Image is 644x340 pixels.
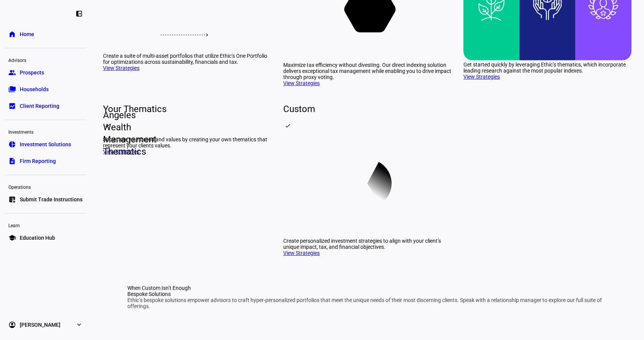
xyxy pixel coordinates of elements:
[97,109,109,158] span: Angeles Wealth Management Thematics
[20,157,56,165] span: Firm Reporting
[5,27,87,42] a: homeHome
[283,238,451,250] div: Create personalized investment strategies to align with your client’s unique impact, tax, and fin...
[75,10,83,17] eth-mat-symbol: left_panel_close
[283,103,451,115] div: Custom
[283,80,320,86] a: View Strategies
[103,65,140,71] a: View Strategies
[5,153,87,169] a: descriptionFirm Reporting
[5,220,87,230] div: Learn
[127,297,608,309] div: Ethic’s bespoke solutions empower advisors to craft hyper-personalized portfolios that meet the u...
[8,234,16,242] eth-mat-symbol: school
[8,85,16,93] eth-mat-symbol: folder_copy
[463,62,631,74] div: Get started quickly by leveraging Ethic’s thematics, which incorporate leading research against t...
[20,30,34,38] span: Home
[20,321,60,329] span: [PERSON_NAME]
[20,69,44,76] span: Prospects
[283,62,451,80] div: Maximize tax efficiency without divesting. Our direct indexing solution delivers exceptional tax ...
[8,157,16,165] eth-mat-symbol: description
[8,102,16,110] eth-mat-symbol: bid_landscape
[20,141,71,148] span: Investment Solutions
[285,123,291,129] mat-icon: check
[20,102,59,110] span: Client Reporting
[463,74,500,80] a: View Strategies
[8,141,16,148] eth-mat-symbol: pie_chart
[20,85,49,93] span: Households
[8,69,16,76] eth-mat-symbol: group
[103,53,271,65] div: Create a suite of multi-asset portfolios that utilize Ethic’s One Portfolio for optimizations acr...
[8,196,16,203] eth-mat-symbol: list_alt_add
[5,181,87,192] div: Operations
[103,136,271,149] div: Showcase your brand and values by creating your own thematics that represent your clients values.
[8,30,16,38] eth-mat-symbol: home
[103,103,271,115] div: Your Thematics
[5,98,87,114] a: bid_landscapeClient Reporting
[8,321,16,329] eth-mat-symbol: account_circle
[127,285,608,291] div: When Custom Isn’t Enough
[127,291,608,297] div: Bespoke Solutions
[5,65,87,80] a: groupProspects
[20,196,82,203] span: Submit Trade Instructions
[5,54,87,65] div: Advisors
[5,126,87,137] div: Investments
[5,137,87,152] a: pie_chartInvestment Solutions
[75,321,83,329] eth-mat-symbol: expand_more
[283,250,320,256] a: View Strategies
[5,82,87,97] a: folder_copyHouseholds
[20,234,55,242] span: Education Hub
